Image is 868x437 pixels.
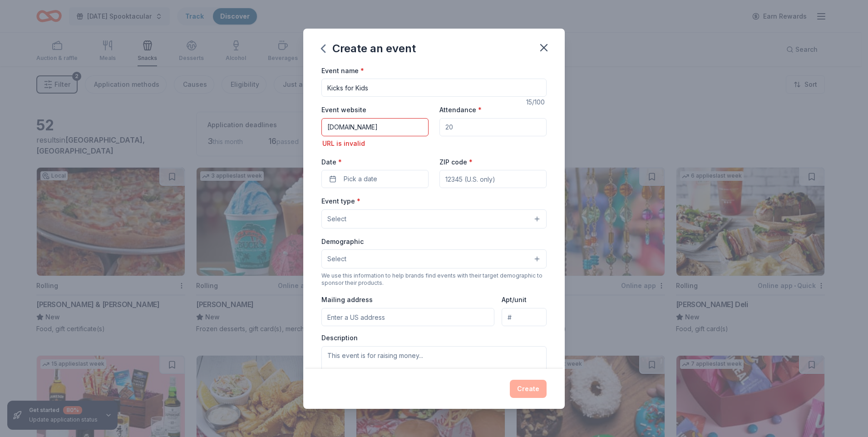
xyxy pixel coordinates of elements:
div: Create an event [321,41,416,56]
span: Pick a date [344,174,377,184]
label: Event type [321,197,360,206]
input: Enter a US address [321,308,494,326]
input: # [502,308,547,326]
span: Select [327,214,346,224]
label: ZIP code [439,158,473,167]
input: 20 [439,118,547,136]
div: We use this information to help brands find events with their target demographic to sponsor their... [321,272,547,287]
span: Select [327,253,346,264]
button: Pick a date [321,170,429,188]
label: Demographic [321,237,364,246]
button: Select [321,209,547,228]
label: Description [321,333,358,343]
label: Apt/unit [502,295,527,304]
label: Date [321,158,429,167]
label: Event website [321,105,366,114]
label: Event name [321,66,364,75]
label: Mailing address [321,295,373,304]
input: Spring Fundraiser [321,79,547,97]
input: https://www... [321,118,429,136]
label: Attendance [439,105,482,114]
button: Select [321,249,547,268]
input: 12345 (U.S. only) [439,170,547,188]
div: 15 /100 [526,97,547,108]
div: URL is invalid [321,138,429,149]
